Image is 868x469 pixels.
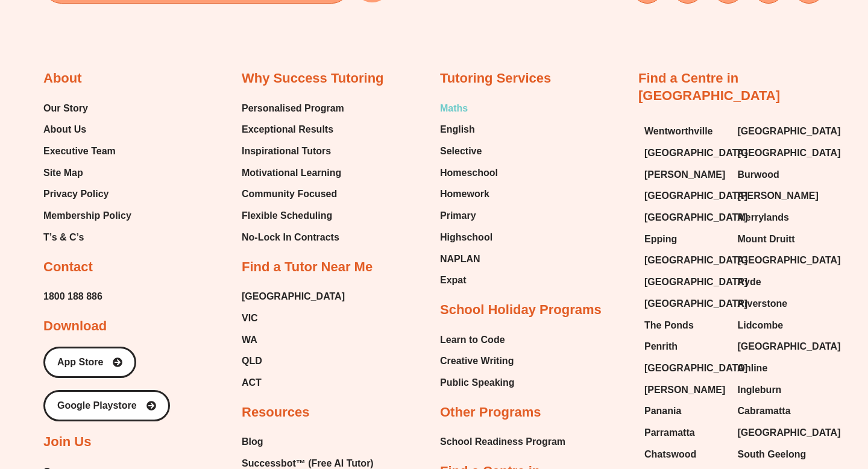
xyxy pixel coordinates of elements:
[440,142,498,160] a: Selective
[738,251,819,269] a: [GEOGRAPHIC_DATA]
[644,144,747,162] span: [GEOGRAPHIC_DATA]
[644,251,726,269] a: [GEOGRAPHIC_DATA]
[242,207,344,225] a: Flexible Scheduling
[242,433,386,451] a: Blog
[644,251,747,269] span: [GEOGRAPHIC_DATA]
[440,207,498,225] a: Primary
[60,354,366,361] span: - Measures of spread include the range and interquartile range. They are used to describe the
[440,99,498,118] a: Maths
[242,404,310,421] h2: Resources
[60,223,71,230] span: 𝑥̄ =
[738,209,789,227] span: Merrylands
[60,444,209,451] span: found for either numerical or categorical data.
[60,170,374,177] span: - Measures of centre include the mean, median and mode. These statistics describe a whole set
[644,445,696,464] span: Chatswood
[644,166,725,184] span: [PERSON_NAME]
[60,209,295,216] span: - The mean of a set of data is the average of the numbers. It is given by:
[242,288,345,306] span: [GEOGRAPHIC_DATA]
[341,1,358,18] button: Add or edit images
[43,121,86,139] span: About Us
[43,259,93,276] h2: Contact
[440,228,492,247] span: Highschool
[242,142,331,160] span: Inspirational Tutors
[644,316,694,335] span: The Ponds
[440,433,565,451] span: School Readiness Program
[638,71,780,103] a: Find a Centre in [GEOGRAPHIC_DATA]
[440,185,489,203] span: Homework
[127,1,149,18] span: of ⁨11⁩
[242,207,332,225] span: Flexible Scheduling
[81,221,127,227] span: 𝑠𝑢𝑚 𝑜𝑓 𝑑𝑎𝑡𝑎 𝑣𝑎𝑙𝑢𝑒𝑠
[43,142,131,160] a: Executive Team
[242,185,344,203] a: Community Focused
[644,187,726,205] a: [GEOGRAPHIC_DATA]
[60,290,235,297] span: the median will be the average of these two numbers.
[242,185,337,203] span: Community Focused
[644,402,726,420] a: Panania
[43,99,131,118] a: Our Story
[738,230,795,248] span: Mount Druitt
[644,295,726,313] a: [GEOGRAPHIC_DATA]
[60,277,373,285] span: highest. If there is an even number of values in the data set, there will be two middle values and
[43,99,88,118] span: Our Story
[440,404,541,421] h2: Other Programs
[644,381,726,399] a: [PERSON_NAME]
[440,164,498,182] a: Homeschool
[644,166,726,184] a: [PERSON_NAME]
[60,405,197,412] span: 𝑅𝑎𝑛𝑔𝑒 = ℎ𝑖𝑔ℎ𝑒𝑠𝑡 𝑛𝑢𝑚𝑏𝑒𝑟 − 𝑙𝑜𝑤𝑒𝑠𝑡 𝑛𝑢𝑚𝑏𝑒𝑟
[440,228,498,247] a: Highschool
[440,142,482,160] span: Selective
[242,309,345,327] a: VIC
[43,185,131,203] a: Privacy Policy
[644,230,726,248] a: Epping
[738,230,819,248] a: Mount Druitt
[738,187,819,205] span: [PERSON_NAME]
[43,228,84,247] span: T’s & C’s
[738,295,819,313] a: Riverstone
[242,374,345,392] a: ACT
[644,187,747,205] span: [GEOGRAPHIC_DATA]
[440,121,475,139] span: English
[242,164,341,182] span: Motivational Learning
[738,122,819,140] a: [GEOGRAPHIC_DATA]
[242,433,263,451] span: Blog
[644,424,695,442] span: Parramatta
[644,209,726,227] a: [GEOGRAPHIC_DATA]
[43,164,131,182] a: Site Map
[60,183,313,190] span: of data using a single value that represents the centre or middle of a data set.
[57,357,103,367] span: App Store
[242,309,258,327] span: VIC
[738,187,819,205] a: [PERSON_NAME]
[60,239,63,246] span: 𝑥̄
[440,185,498,203] a: Homework
[43,288,102,306] span: 1800 188 886
[440,271,498,289] a: Expat
[242,70,384,87] h2: Why Success Tutoring
[60,431,369,438] span: - The range, mean and median can only be calculated for numerical data, but the mode can be
[43,390,170,421] a: Google Playstore
[644,338,678,356] span: Penrith
[644,424,726,442] a: Parramatta
[43,207,131,225] a: Membership Policy
[738,295,788,313] span: Riverstone
[242,259,373,276] h2: Find a Tutor Near Me
[738,166,819,184] a: Burwood
[440,352,515,370] a: Creative Writing
[440,121,498,139] a: English
[60,69,277,83] span: Statistics & Probability • Lesson 7
[644,273,747,291] span: [GEOGRAPHIC_DATA]
[43,121,131,139] a: About Us
[738,273,819,291] a: Ryde
[242,374,262,392] span: ACT
[440,250,480,268] span: NAPLAN
[307,1,324,18] button: Text
[440,271,467,289] span: Expat
[242,228,339,247] span: No-Lock In Contracts
[242,99,344,118] a: Personalised Program
[644,338,726,356] a: Penrith
[440,207,476,225] span: Primary
[440,70,551,87] h2: Tutoring Services
[738,122,841,140] span: [GEOGRAPHIC_DATA]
